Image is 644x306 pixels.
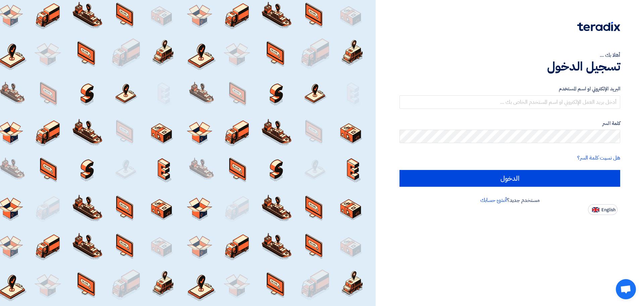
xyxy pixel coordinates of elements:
[399,59,620,74] h1: تسجيل الدخول
[399,85,620,93] label: البريد الإلكتروني او اسم المستخدم
[399,196,620,204] div: مستخدم جديد؟
[588,204,618,215] button: English
[601,208,615,212] span: English
[399,170,620,187] input: الدخول
[616,279,636,299] div: Open chat
[577,22,620,31] img: Teradix logo
[399,51,620,59] div: أهلا بك ...
[399,95,620,109] input: أدخل بريد العمل الإلكتروني او اسم المستخدم الخاص بك ...
[480,196,507,204] a: أنشئ حسابك
[399,120,620,127] label: كلمة السر
[592,207,599,212] img: en-US.png
[577,154,620,162] a: هل نسيت كلمة السر؟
